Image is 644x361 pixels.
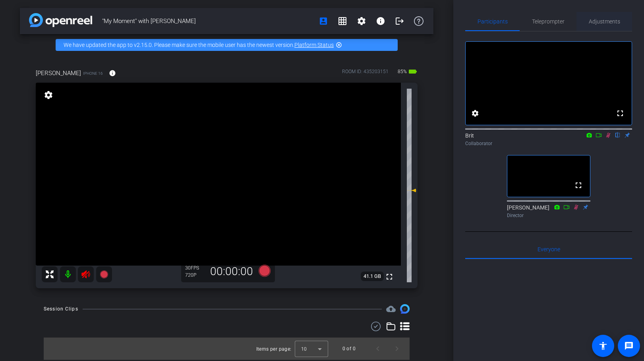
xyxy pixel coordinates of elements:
span: 85% [396,65,408,78]
mat-icon: settings [470,109,480,118]
div: [PERSON_NAME] [507,204,590,219]
span: Adjustments [589,19,620,24]
mat-icon: cloud_upload [386,304,396,314]
div: We have updated the app to v2.15.0. Please make sure the mobile user has the newest version. [56,39,398,51]
span: Teleprompter [532,19,565,24]
img: Session clips [400,304,410,314]
mat-icon: fullscreen [385,272,394,281]
span: Participants [478,19,508,24]
mat-icon: settings [357,16,366,26]
mat-icon: flip [613,131,623,138]
button: Previous page [368,339,387,358]
mat-icon: -1 dB [407,186,416,195]
div: 0 of 0 [342,345,356,353]
button: Next page [387,339,406,358]
mat-icon: logout [395,16,404,26]
div: Items per page: [256,345,292,353]
span: Destinations for your clips [386,304,396,314]
mat-icon: account_box [319,16,328,26]
mat-icon: fullscreen [574,180,583,190]
div: 00:00:00 [205,265,258,278]
div: 720P [185,272,205,278]
div: Brit [465,132,632,147]
mat-icon: settings [43,90,54,100]
img: app-logo [29,13,92,27]
mat-icon: message [624,341,634,351]
span: [PERSON_NAME] [36,69,81,78]
div: Collaborator [465,140,632,147]
mat-icon: accessibility [598,341,608,351]
span: 41.1 GB [361,272,384,281]
mat-icon: info [376,16,385,26]
mat-icon: info [109,70,116,77]
span: iPhone 16 [83,70,103,76]
span: Everyone [538,246,560,252]
mat-icon: grid_on [338,16,347,26]
a: Platform Status [294,42,334,48]
span: "My Moment" with [PERSON_NAME] [102,13,314,29]
mat-icon: fullscreen [615,109,625,118]
mat-icon: highlight_off [336,42,342,48]
mat-icon: battery_std [408,67,418,76]
div: 30 [185,265,205,271]
div: Director [507,212,590,219]
span: FPS [191,265,199,271]
div: Session Clips [44,305,78,313]
div: ROOM ID: 435203151 [342,68,389,80]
